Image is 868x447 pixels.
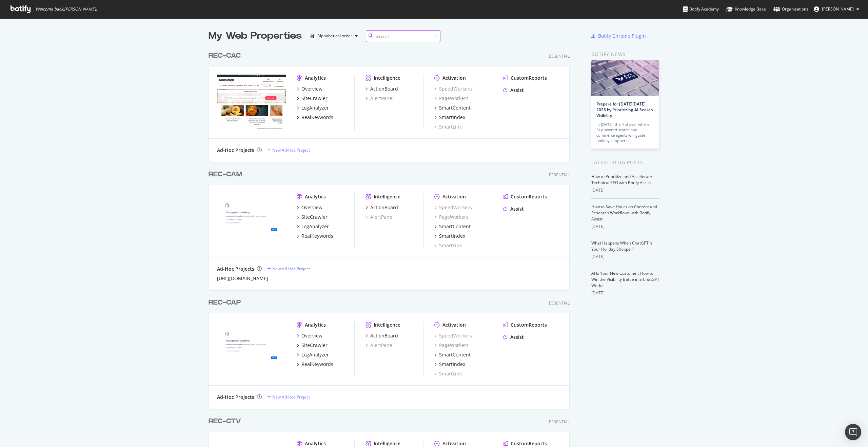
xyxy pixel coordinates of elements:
[434,242,462,249] a: SmartLink
[442,193,466,200] div: Activation
[591,204,657,222] a: How to Save Hours on Content and Research Workflows with Botify Assist
[366,204,398,211] a: ActionBoard
[503,334,524,341] a: Assist
[442,75,466,81] div: Activation
[370,332,398,339] div: ActionBoard
[217,275,268,282] a: [URL][DOMAIN_NAME]
[434,214,469,220] div: PageWorkers
[272,266,310,272] div: New Ad-Hoc Project
[683,6,719,13] div: Botify Academy
[305,322,326,328] div: Analytics
[209,298,241,308] div: REC-CAP
[503,193,547,200] a: CustomReports
[549,172,570,178] div: Essential
[434,104,471,111] a: SmartContent
[370,85,398,92] div: ActionBoard
[439,351,471,358] div: SmartContent
[773,6,808,13] div: Organizations
[297,351,329,358] a: LogAnalyzer
[301,95,328,102] div: SiteCrawler
[596,101,653,118] a: Prepare for [DATE][DATE] 2025 by Prioritizing AI Search Visibility
[439,223,471,230] div: SmartContent
[370,204,398,211] div: ActionBoard
[209,416,244,426] a: REC-CTV
[301,85,322,92] div: Overview
[726,6,766,13] div: Knowledge Base
[808,4,865,15] button: [PERSON_NAME]
[366,85,398,92] a: ActionBoard
[503,206,524,212] a: Assist
[591,254,659,260] div: [DATE]
[511,440,547,447] div: CustomReports
[366,342,394,349] div: AlertPanel
[511,75,547,81] div: CustomReports
[297,85,322,92] a: Overview
[267,394,310,400] a: New Ad-Hoc Project
[307,31,360,41] button: Alphabetical order
[434,204,472,211] a: SpeedWorkers
[549,300,570,306] div: Essential
[439,233,465,239] div: SmartIndex
[598,33,646,39] div: Botify Chrome Plugin
[549,419,570,425] div: Essential
[301,104,329,111] div: LogAnalyzer
[434,361,465,368] a: SmartIndex
[272,394,310,400] div: New Ad-Hoc Project
[305,440,326,447] div: Analytics
[591,174,652,186] a: How to Prioritize and Accelerate Technical SEO with Botify Assist
[439,114,465,121] div: SmartIndex
[434,123,462,130] a: SmartLink
[511,322,547,328] div: CustomReports
[301,223,329,230] div: LogAnalyzer
[374,75,400,81] div: Intelligence
[434,85,472,92] a: SpeedWorkers
[596,122,654,143] div: In [DATE], the first year where AI-powered search and commerce agents will guide holiday shoppers…
[434,332,472,339] a: SpeedWorkers
[591,240,653,252] a: What Happens When ChatGPT Is Your Holiday Shopper?
[374,440,400,447] div: Intelligence
[217,147,254,154] div: Ad-Hoc Projects
[374,322,400,328] div: Intelligence
[434,233,465,239] a: SmartIndex
[366,214,394,220] a: AlertPanel
[297,95,328,102] a: SiteCrawler
[297,332,322,339] a: Overview
[297,223,329,230] a: LogAnalyzer
[317,34,352,38] div: Alphabetical order
[209,51,241,61] div: REC-CAC
[217,75,286,130] img: cuisineactuelle.fr
[434,95,469,102] a: PageWorkers
[297,204,322,211] a: Overview
[209,51,243,61] a: REC-CAC
[591,187,659,193] div: [DATE]
[511,193,547,200] div: CustomReports
[845,424,861,440] div: Open Intercom Messenger
[305,193,326,200] div: Analytics
[591,159,659,166] div: Latest Blog Posts
[549,53,570,59] div: Essential
[822,6,854,12] span: Erwan BOULLé
[503,87,524,94] a: Assist
[503,75,547,81] a: CustomReports
[209,170,242,179] div: REC-CAM
[297,114,333,121] a: RealKeywords
[36,6,97,12] span: Welcome back, [PERSON_NAME] !
[591,33,646,39] a: Botify Chrome Plugin
[297,342,328,349] a: SiteCrawler
[301,204,322,211] div: Overview
[434,370,462,377] a: SmartLink
[503,322,547,328] a: CustomReports
[374,193,400,200] div: Intelligence
[217,394,254,401] div: Ad-Hoc Projects
[366,30,440,42] input: Search
[301,114,333,121] div: RealKeywords
[272,147,310,153] div: New Ad-Hoc Project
